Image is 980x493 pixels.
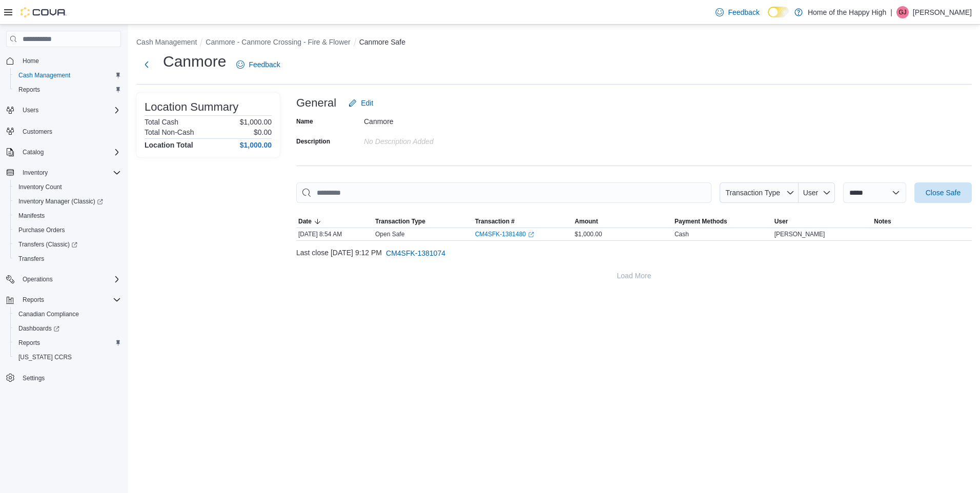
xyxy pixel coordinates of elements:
[240,141,272,149] h4: $1,000.00
[18,183,62,191] span: Inventory Count
[575,230,602,238] span: $1,000.00
[18,310,79,318] span: Canadian Compliance
[18,255,44,263] span: Transfers
[575,217,598,225] span: Amount
[803,189,819,197] span: User
[18,273,121,285] span: Operations
[296,265,972,286] button: Load More
[2,272,125,286] button: Operations
[14,322,121,335] span: Dashboards
[18,167,121,179] span: Inventory
[18,240,77,249] span: Transfers (Classic)
[18,273,57,285] button: Operations
[6,49,121,412] nav: Complex example
[23,169,48,177] span: Inventory
[2,166,125,180] button: Inventory
[18,294,48,306] button: Reports
[206,38,350,46] button: Canmore - Canmore Crossing - Fire & Flower
[18,339,40,347] span: Reports
[296,215,373,228] button: Date
[10,321,125,336] a: Dashboards
[23,148,44,156] span: Catalog
[14,337,44,349] a: Reports
[872,215,972,228] button: Notes
[711,2,763,23] a: Feedback
[136,37,972,49] nav: An example of EuiBreadcrumbs
[10,336,125,350] button: Reports
[364,133,501,146] div: No Description added
[10,209,125,223] button: Manifests
[473,215,573,228] button: Transaction #
[10,180,125,194] button: Inventory Count
[2,293,125,307] button: Reports
[14,351,76,363] a: [US_STATE] CCRS
[23,57,39,65] span: Home
[10,237,125,252] a: Transfers (Classic)
[772,215,872,228] button: User
[136,38,197,46] button: Cash Management
[23,128,52,136] span: Customers
[18,146,121,158] span: Catalog
[10,83,125,97] button: Reports
[2,103,125,117] button: Users
[382,243,450,263] button: CM4SFK-1381074
[18,372,49,384] a: Settings
[296,97,336,109] h3: General
[373,215,473,228] button: Transaction Type
[18,126,56,138] a: Customers
[899,6,906,18] span: GJ
[240,118,272,126] p: $1,000.00
[145,118,178,126] h6: Total Cash
[913,6,972,18] p: [PERSON_NAME]
[18,104,121,116] span: Users
[2,145,125,159] button: Catalog
[725,189,780,197] span: Transaction Type
[14,181,66,193] a: Inventory Count
[296,117,313,126] label: Name
[728,7,759,17] span: Feedback
[10,252,125,266] button: Transfers
[675,230,689,238] div: Cash
[14,238,121,251] span: Transfers (Classic)
[14,210,49,222] a: Manifests
[14,224,121,236] span: Purchase Orders
[10,194,125,209] a: Inventory Manager (Classic)
[774,230,825,238] span: [PERSON_NAME]
[364,113,501,126] div: Canmore
[874,217,891,225] span: Notes
[21,7,67,17] img: Cova
[14,69,121,81] span: Cash Management
[145,101,238,113] h3: Location Summary
[808,6,886,18] p: Home of the Happy High
[14,238,81,251] a: Transfers (Classic)
[672,215,772,228] button: Payment Methods
[14,308,83,320] a: Canadian Compliance
[896,6,909,18] div: Gavin Jaques
[18,55,43,67] a: Home
[617,271,651,281] span: Load More
[296,137,330,146] label: Description
[232,54,284,75] a: Feedback
[145,128,194,136] h6: Total Non-Cash
[14,253,48,265] a: Transfers
[675,217,727,225] span: Payment Methods
[23,106,38,114] span: Users
[14,308,121,320] span: Canadian Compliance
[249,59,280,70] span: Feedback
[10,307,125,321] button: Canadian Compliance
[18,125,121,137] span: Customers
[18,146,48,158] button: Catalog
[375,230,404,238] p: Open Safe
[23,374,45,382] span: Settings
[774,217,788,225] span: User
[14,253,121,265] span: Transfers
[18,71,70,79] span: Cash Management
[14,181,121,193] span: Inventory Count
[18,324,59,333] span: Dashboards
[386,248,445,258] span: CM4SFK-1381074
[18,54,121,67] span: Home
[14,210,121,222] span: Manifests
[573,215,672,228] button: Amount
[296,243,972,263] div: Last close [DATE] 9:12 PM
